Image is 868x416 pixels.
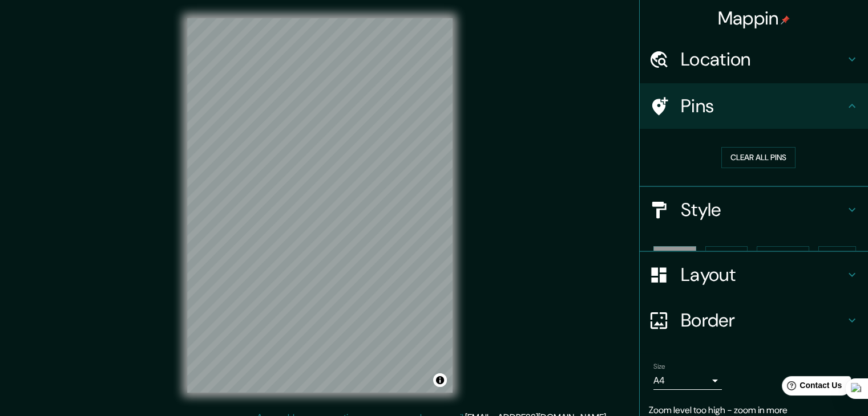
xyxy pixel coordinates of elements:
[187,18,453,393] canvas: Map
[653,372,722,390] div: A4
[681,48,845,71] h4: Location
[640,36,868,82] div: Location
[640,187,868,233] div: Style
[781,15,790,25] img: pin-icon.png
[653,246,696,267] button: White
[640,252,868,297] div: Layout
[718,7,790,30] h4: Mappin
[681,309,845,332] h4: Border
[433,373,447,387] button: Toggle attribution
[640,297,868,343] div: Border
[653,362,665,372] label: Size
[681,263,845,286] h4: Layout
[705,246,748,267] button: Black
[640,83,868,129] div: Pins
[818,246,856,267] button: Love
[766,372,855,403] iframe: Help widget launcher
[721,147,796,168] button: Clear all pins
[681,95,845,117] h4: Pins
[757,246,809,267] button: Natural
[681,198,845,221] h4: Style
